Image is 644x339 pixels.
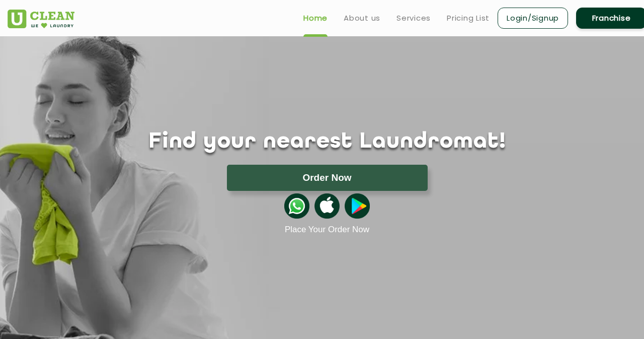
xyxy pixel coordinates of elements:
img: apple-icon.png [314,193,340,219]
a: Login/Signup [498,8,568,29]
a: Services [396,12,431,24]
a: Home [303,12,328,24]
a: Place Your Order Now [285,225,369,235]
img: whatsappicon.png [284,193,309,219]
img: playstoreicon.png [345,193,370,219]
img: UClean Laundry and Dry Cleaning [8,10,74,28]
button: Order Now [227,165,428,191]
a: About us [344,12,380,24]
a: Pricing List [447,12,490,24]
